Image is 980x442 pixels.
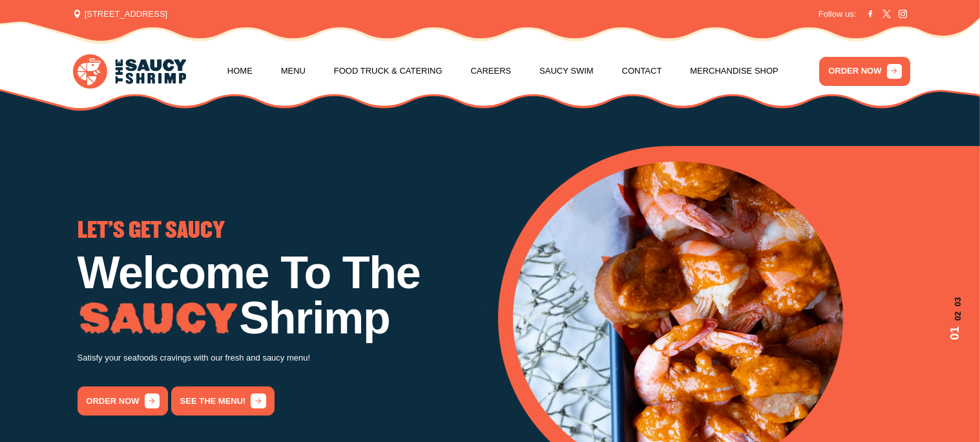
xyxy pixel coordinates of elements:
[946,326,964,339] span: 01
[819,57,910,86] a: ORDER NOW
[78,386,169,416] a: order now
[622,47,662,96] a: Contact
[227,47,253,96] a: Home
[78,250,483,341] h1: Welcome To The Shrimp
[470,47,511,96] a: Careers
[690,47,778,96] a: Merchandise Shop
[78,221,225,242] span: LET'S GET SAUCY
[946,297,964,306] span: 03
[73,8,167,21] span: [STREET_ADDRESS]
[78,351,483,366] p: Satisfy your seafoods cravings with our fresh and saucy menu!
[281,47,306,96] a: Menu
[78,302,240,336] img: Image
[78,221,483,416] div: 1 / 3
[946,311,964,321] span: 02
[334,47,443,96] a: Food Truck & Catering
[818,8,857,21] span: Follow us:
[539,47,594,96] a: Saucy Swim
[73,54,186,89] img: logo
[171,386,275,416] a: See the menu!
